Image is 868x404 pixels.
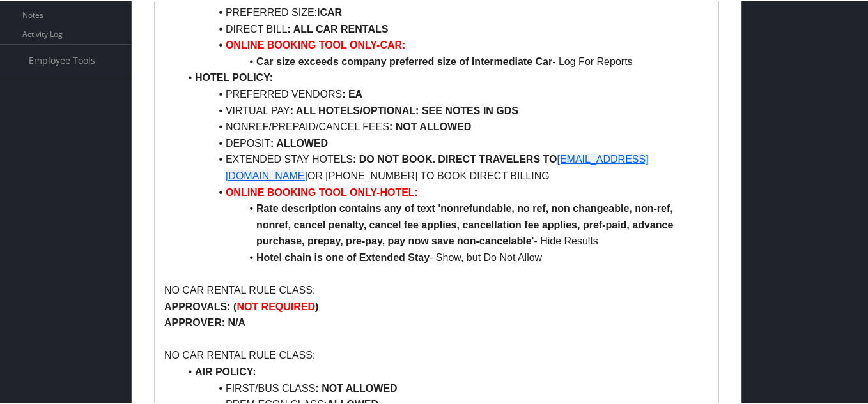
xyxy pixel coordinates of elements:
li: DIRECT BILL [180,20,709,36]
strong: APPROVER: N/A [164,316,245,327]
strong: AIR POLICY: [195,365,256,376]
strong: Rate description contains any of text 'nonrefundable, no ref, non changeable, non-ref, nonref, ca... [256,202,676,245]
strong: : ALL CAR RENTALS [288,22,389,33]
li: - Log For Reports [180,52,709,69]
li: NONREF/PREPAID/CANCEL FEES [180,117,709,134]
strong: ONLINE BOOKING TOOL ONLY-CAR: [226,38,406,49]
li: - Show, but Do Not Allow [180,248,709,265]
a: [EMAIL_ADDRESS][DOMAIN_NAME] [226,153,649,180]
li: PREFERRED VENDORS [180,85,709,101]
li: DEPOSIT [180,134,709,151]
strong: ICAR [317,6,342,17]
strong: APPROVALS: [164,300,231,311]
strong: : ALLOWED [270,137,328,147]
strong: : NOT ALLOWED [315,382,397,393]
p: NO CAR RENTAL RULE CLASS: [164,281,709,297]
p: NO CAR RENTAL RULE CLASS: [164,346,709,363]
strong: : NOT ALLOWED [389,120,471,131]
li: EXTENDED STAY HOTELS OR [PHONE_NUMBER] TO BOOK DIRECT BILLING [180,150,709,183]
strong: : ALL HOTELS/OPTIONAL: SEE NOTES IN GDS [290,104,518,115]
strong: HOTEL POLICY: [195,71,273,82]
li: VIRTUAL PAY [180,101,709,118]
strong: Hotel chain is one of Extended Stay [256,251,430,262]
strong: ( [233,300,236,311]
li: PREFERRED SIZE: [180,3,709,20]
strong: ) [315,300,318,311]
strong: Car size exceeds company preferred size of Intermediate Car [256,55,552,66]
strong: ONLINE BOOKING TOOL ONLY-HOTEL: [226,186,418,197]
strong: : EA [342,87,362,98]
strong: NOT REQUIRED [236,300,315,311]
li: FIRST/BUS CLASS [180,379,709,396]
strong: : DO NOT BOOK. DIRECT TRAVELERS TO [353,153,557,163]
li: - Hide Results [180,199,709,248]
